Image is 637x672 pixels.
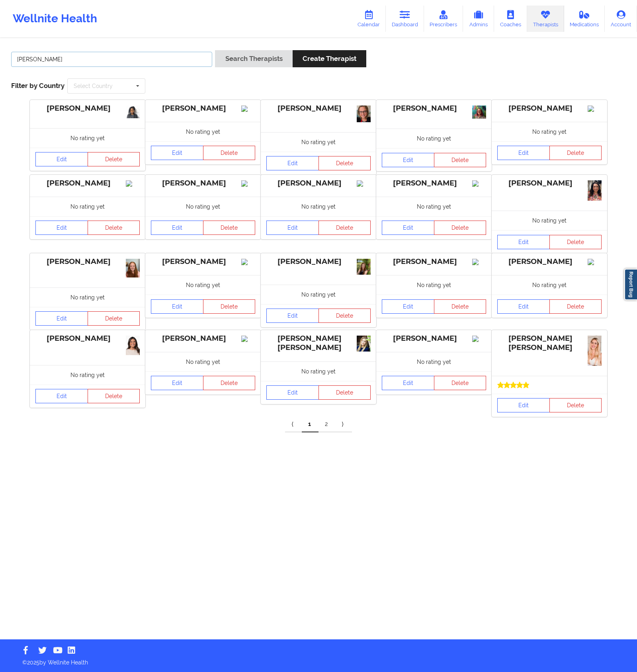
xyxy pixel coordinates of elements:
[497,235,550,249] a: Edit
[285,416,302,432] a: Previous item
[382,153,434,167] a: Edit
[293,50,366,67] button: Create Therapist
[35,221,88,235] a: Edit
[30,287,145,307] div: No rating yet
[145,352,261,371] div: No rating yet
[434,153,487,167] button: Delete
[492,211,607,230] div: No rating yet
[203,376,256,390] button: Delete
[497,104,602,113] div: [PERSON_NAME]
[382,376,434,390] a: Edit
[88,221,140,235] button: Delete
[261,197,376,216] div: No rating yet
[318,156,371,170] button: Delete
[11,52,212,67] input: Search Keywords
[424,6,463,32] a: Prescribers
[266,221,319,235] a: Edit
[11,82,64,90] span: Filter by Country
[266,104,371,113] div: [PERSON_NAME]
[497,257,602,266] div: [PERSON_NAME]
[357,336,371,352] img: 31082270-e30f-494d-97fc-ca86f40bf1cdIMG_9433.jpeg
[35,179,140,188] div: [PERSON_NAME]
[492,122,607,141] div: No rating yet
[605,6,637,32] a: Account
[203,299,256,314] button: Delete
[151,179,255,188] div: [PERSON_NAME]
[382,104,486,113] div: [PERSON_NAME]
[352,6,386,32] a: Calendar
[376,197,492,216] div: No rating yet
[382,257,486,266] div: [PERSON_NAME]
[151,104,255,113] div: [PERSON_NAME]
[588,105,602,112] img: Image%2Fplaceholer-image.png
[126,336,140,355] img: IMG_7930.jpeg
[88,389,140,403] button: Delete
[357,259,371,275] img: 90a07d13-4fb8-4a98-8f54-0908f8bb50c4_IMG_1382.jpeg
[472,336,486,342] img: Image%2Fplaceholer-image.png
[382,221,434,235] a: Edit
[285,416,352,432] div: Pagination Navigation
[145,275,261,295] div: No rating yet
[318,221,371,235] button: Delete
[35,311,88,326] a: Edit
[588,259,602,265] img: Image%2Fplaceholer-image.png
[434,221,487,235] button: Delete
[261,285,376,304] div: No rating yet
[382,334,486,343] div: [PERSON_NAME]
[549,398,602,412] button: Delete
[302,416,318,432] a: 1
[549,235,602,249] button: Delete
[266,179,371,188] div: [PERSON_NAME]
[88,311,140,326] button: Delete
[241,105,255,112] img: Image%2Fplaceholer-image.png
[494,6,527,32] a: Coaches
[241,259,255,265] img: Image%2Fplaceholer-image.png
[376,352,492,371] div: No rating yet
[126,180,140,187] img: Image%2Fplaceholer-image.png
[318,309,371,323] button: Delete
[35,334,140,343] div: [PERSON_NAME]
[549,299,602,314] button: Delete
[492,275,607,295] div: No rating yet
[318,416,335,432] a: 2
[151,299,203,314] a: Edit
[151,334,255,343] div: [PERSON_NAME]
[472,259,486,265] img: Image%2Fplaceholer-image.png
[266,156,319,170] a: Edit
[266,257,371,266] div: [PERSON_NAME]
[463,6,494,32] a: Admins
[151,376,203,390] a: Edit
[266,334,371,352] div: [PERSON_NAME] [PERSON_NAME]
[35,257,140,266] div: [PERSON_NAME]
[151,257,255,266] div: [PERSON_NAME]
[382,179,486,188] div: [PERSON_NAME]
[241,180,255,187] img: Image%2Fplaceholer-image.png
[382,299,434,314] a: Edit
[357,180,371,187] img: Image%2Fplaceholer-image.png
[357,105,371,122] img: 13c1a76a-9290-406f-9298-382f94b074d8_1000030905.jpg
[35,104,140,113] div: [PERSON_NAME]
[261,132,376,152] div: No rating yet
[497,299,550,314] a: Edit
[376,129,492,148] div: No rating yet
[266,385,319,400] a: Edit
[126,105,140,118] img: 999d0e34-0391-4fb9-9c2f-1a2463b577ff_pho6.PNG
[145,197,261,216] div: No rating yet
[434,376,487,390] button: Delete
[588,336,602,366] img: c84dcf3f-522f-47b8-9fbc-424289b03a28IMG_5038.PNG
[88,152,140,166] button: Delete
[497,334,602,352] div: [PERSON_NAME] [PERSON_NAME]
[497,398,550,412] a: Edit
[241,336,255,342] img: Image%2Fplaceholer-image.png
[318,385,371,400] button: Delete
[588,180,602,201] img: a71a2502-077b-4823-a14b-db17453e2324_headshot.jpg
[30,197,145,216] div: No rating yet
[564,6,605,32] a: Medications
[203,146,256,160] button: Delete
[376,275,492,295] div: No rating yet
[35,389,88,403] a: Edit
[151,146,203,160] a: Edit
[145,122,261,141] div: No rating yet
[335,416,352,432] a: Next item
[261,361,376,381] div: No rating yet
